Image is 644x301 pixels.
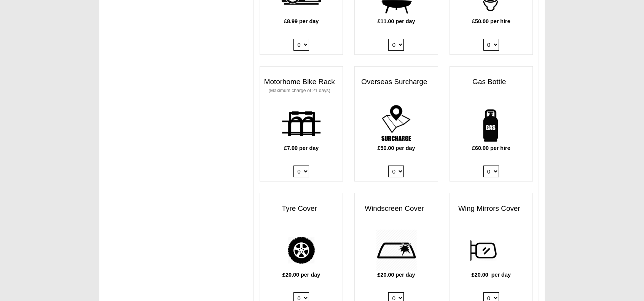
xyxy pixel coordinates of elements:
b: £8.99 per day [284,18,319,24]
img: bike-rack.png [281,103,322,144]
img: wing.png [470,229,512,271]
h3: Overseas Surcharge [355,74,437,90]
b: £20.00 per day [282,272,320,278]
b: £7.00 per day [284,145,319,151]
h3: Motorhome Bike Rack [260,74,343,98]
small: (Maximum charge of 21 days) [269,88,330,93]
b: £60.00 per hire [472,145,510,151]
h3: Tyre Cover [260,201,343,217]
h3: Windscreen Cover [355,201,437,217]
img: tyre.png [281,229,322,271]
h3: Gas Bottle [450,74,532,90]
h3: Wing Mirrors Cover [450,201,532,217]
b: £50.00 per hire [472,18,510,24]
b: £11.00 per day [377,18,415,24]
b: £20.00 per day [472,272,511,278]
img: windscreen.png [376,229,417,271]
b: £50.00 per day [377,145,415,151]
img: surcharge.png [376,103,417,144]
img: gas-bottle.png [470,103,512,144]
b: £20.00 per day [377,272,415,278]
